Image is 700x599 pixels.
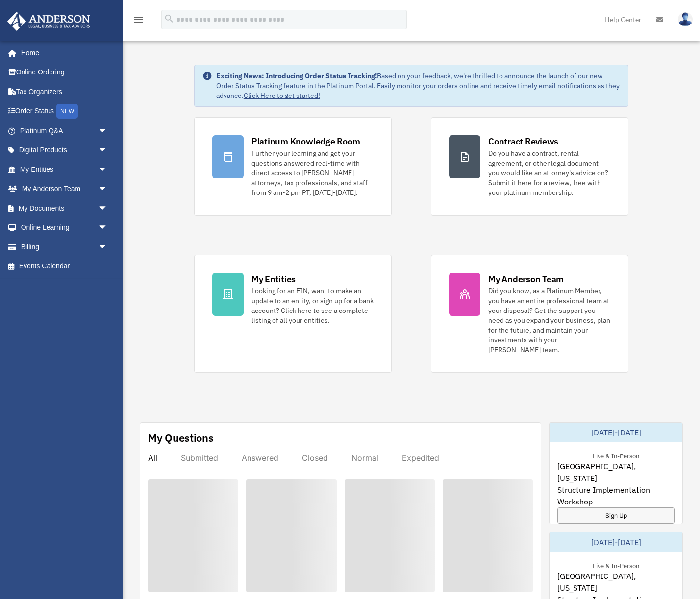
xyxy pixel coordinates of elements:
div: All [148,453,157,463]
a: menu [132,17,144,25]
span: arrow_drop_down [98,121,118,141]
div: My Questions [148,431,214,445]
span: Structure Implementation Workshop [557,484,675,507]
a: Digital Productsarrow_drop_down [7,141,123,160]
div: Looking for an EIN, want to make an update to an entity, or sign up for a bank account? Click her... [251,286,374,325]
div: Closed [302,453,328,463]
div: My Anderson Team [488,273,564,285]
div: Live & In-Person [585,560,647,570]
a: Home [7,43,118,63]
a: My Anderson Teamarrow_drop_down [7,179,123,199]
a: Platinum Knowledge Room Further your learning and get your questions answered real-time with dire... [194,117,392,216]
a: My Entities Looking for an EIN, want to make an update to an entity, or sign up for a bank accoun... [194,255,392,373]
a: Events Calendar [7,257,123,276]
span: [GEOGRAPHIC_DATA], [US_STATE] [557,460,675,484]
div: NEW [56,104,78,119]
a: Contract Reviews Do you have a contract, rental agreement, or other legal document you would like... [431,117,628,216]
img: User Pic [678,12,693,26]
span: arrow_drop_down [98,218,118,238]
div: Further your learning and get your questions answered real-time with direct access to [PERSON_NAM... [251,148,374,197]
a: My Anderson Team Did you know, as a Platinum Member, you have an entire professional team at your... [431,255,628,373]
span: [GEOGRAPHIC_DATA], [US_STATE] [557,570,675,594]
strong: Exciting News: Introducing Order Status Tracking! [216,72,377,80]
a: Online Ordering [7,63,123,82]
div: Normal [351,453,378,463]
a: Platinum Q&Aarrow_drop_down [7,121,123,141]
div: [DATE]-[DATE] [550,423,682,442]
img: Anderson Advisors Platinum Portal [4,12,93,31]
div: Do you have a contract, rental agreement, or other legal document you would like an attorney's ad... [488,148,610,197]
span: arrow_drop_down [98,179,118,199]
span: arrow_drop_down [98,160,118,180]
div: Answered [242,453,278,463]
a: Click Here to get started! [244,91,320,100]
div: Platinum Knowledge Room [251,135,360,147]
div: Contract Reviews [488,135,558,147]
a: My Documentsarrow_drop_down [7,198,123,218]
span: arrow_drop_down [98,141,118,161]
i: menu [132,14,144,25]
div: Live & In-Person [585,450,647,460]
span: arrow_drop_down [98,198,118,218]
div: Expedited [402,453,439,463]
a: Sign Up [557,507,675,524]
div: Submitted [181,453,218,463]
a: Online Learningarrow_drop_down [7,218,123,238]
div: My Entities [251,273,296,285]
div: [DATE]-[DATE] [550,532,682,552]
a: My Entitiesarrow_drop_down [7,160,123,179]
i: search [164,13,175,24]
a: Order StatusNEW [7,101,123,121]
a: Billingarrow_drop_down [7,237,123,257]
div: Based on your feedback, we're thrilled to announce the launch of our new Order Status Tracking fe... [216,71,620,100]
a: Tax Organizers [7,82,123,101]
div: Did you know, as a Platinum Member, you have an entire professional team at your disposal? Get th... [488,286,610,355]
span: arrow_drop_down [98,237,118,257]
